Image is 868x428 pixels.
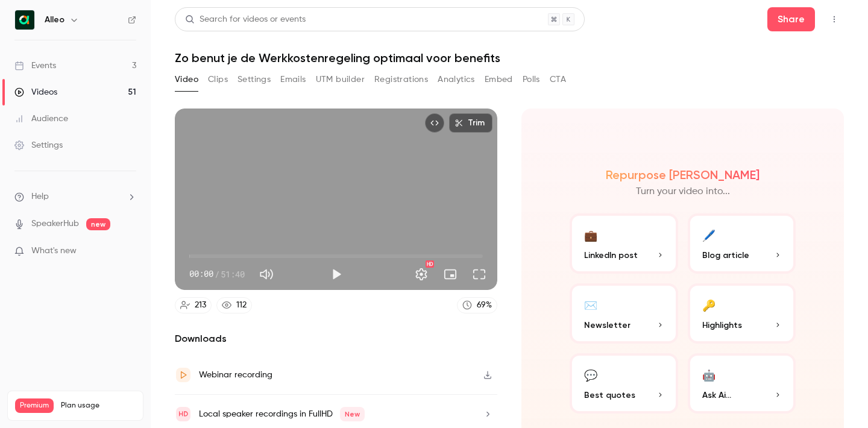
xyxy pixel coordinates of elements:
[449,113,492,133] button: Trim
[409,262,433,286] button: Settings
[438,70,475,89] button: Analytics
[199,368,272,382] div: Webinar recording
[606,168,759,182] h2: Repurpose [PERSON_NAME]
[185,13,306,26] div: Search for videos or events
[767,7,815,31] button: Share
[584,319,631,332] span: Newsletter
[523,70,540,89] button: Polls
[438,262,462,286] button: Turn on miniplayer
[426,260,434,268] div: HD
[702,319,742,332] span: Highlights
[237,70,271,89] button: Settings
[31,190,49,203] span: Help
[636,184,730,199] p: Turn your video into...
[316,70,365,89] button: UTM builder
[14,139,63,151] div: Settings
[825,10,844,29] button: Top Bar Actions
[175,332,497,346] h2: Downloads
[221,268,245,280] span: 51:40
[550,70,566,89] button: CTA
[15,10,34,30] img: Alleo
[86,218,110,230] span: new
[570,353,678,414] button: 💬Best quotes
[688,353,796,414] button: 🤖Ask Ai...
[175,297,212,313] a: 213
[175,70,198,89] button: Video
[175,51,844,65] h1: Zo benut je de Werkkostenregeling optimaal voor benefits
[340,407,365,421] span: New
[477,299,492,312] div: 69 %
[702,249,749,262] span: Blog article
[688,213,796,274] button: 🖊️Blog article
[31,218,79,230] a: SpeakerHub
[584,249,638,262] span: LinkedIn post
[688,283,796,344] button: 🔑Highlights
[467,262,491,286] button: Full screen
[15,398,54,413] span: Premium
[324,262,348,286] button: Play
[584,365,597,384] div: 💬
[584,225,597,244] div: 💼
[122,246,136,257] iframe: Noticeable Trigger
[570,213,678,274] button: 💼LinkedIn post
[14,113,68,125] div: Audience
[374,70,428,89] button: Registrations
[280,70,306,89] button: Emails
[31,245,77,257] span: What's new
[189,268,213,280] span: 00:00
[14,60,56,72] div: Events
[14,86,57,98] div: Videos
[425,113,444,133] button: Embed video
[199,407,365,421] div: Local speaker recordings in FullHD
[61,401,136,411] span: Plan usage
[216,297,252,313] a: 112
[702,225,715,244] div: 🖊️
[195,299,206,312] div: 213
[702,295,715,314] div: 🔑
[236,299,247,312] div: 112
[45,14,64,26] h6: Alleo
[702,389,731,401] span: Ask Ai...
[457,297,497,313] a: 69%
[14,190,136,203] li: help-dropdown-opener
[584,295,597,314] div: ✉️
[254,262,278,286] button: Mute
[189,268,245,280] div: 00:00
[485,70,513,89] button: Embed
[570,283,678,344] button: ✉️Newsletter
[584,389,635,401] span: Best quotes
[702,365,715,384] div: 🤖
[215,268,219,280] span: /
[208,70,228,89] button: Clips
